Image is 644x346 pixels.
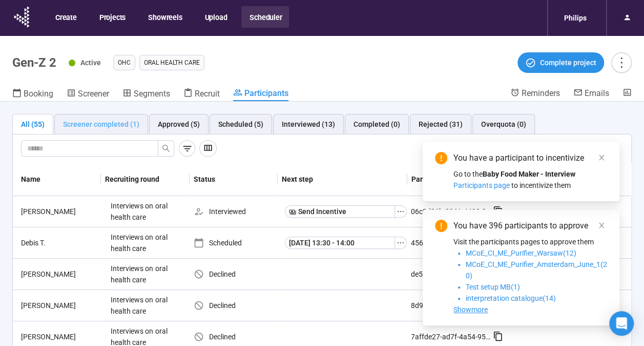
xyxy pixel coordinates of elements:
th: Name [13,163,101,196]
button: Scheduler [241,6,289,28]
div: Approved (5) [158,119,200,130]
span: Recruit [195,89,220,99]
div: Go to the to incentivize them [453,168,607,191]
button: [DATE] 13:30 - 14:00 [285,237,395,249]
span: OHC [118,57,131,68]
span: ellipsis [397,239,405,247]
div: [PERSON_NAME] [17,206,107,217]
button: exportExport [574,140,623,157]
span: interpretation catalogue(14) [466,294,556,302]
span: Active [80,59,101,67]
div: 06c2d86b-2061-4490-86c1-e3ebc1059891 [411,206,493,217]
button: ellipsis [394,237,407,249]
span: MCoE_CI_ME_Purifier_Amsterdam_June_1(20) [466,260,607,280]
div: You have a participant to incentivize [453,152,607,164]
span: MCoE_CI_ME_Purifier_Warsaw(12) [466,249,576,257]
span: search [162,144,170,152]
span: ellipsis [397,207,405,216]
button: Send Incentive [285,205,395,218]
div: Interviews on oral health care [107,290,183,321]
div: Philips [558,8,593,28]
button: search [158,140,174,157]
button: Create [47,6,84,28]
div: 7affde27-ad7f-4a54-9531-3dad58bd9945 [411,331,493,342]
div: Interviewed (13) [282,119,335,130]
div: de504064-f3c3-4ddd-a7b4-146c7add7ae3 [411,268,493,280]
div: [PERSON_NAME] [17,331,107,342]
span: Test setup MB(1) [466,283,520,291]
a: Emails [573,88,609,100]
div: [PERSON_NAME] [17,268,107,280]
button: Showreels [140,6,189,28]
p: Visit the participants pages to approve them [453,236,607,247]
div: [PERSON_NAME] [17,300,107,311]
div: Interviewed [194,206,281,217]
div: Declined [194,300,281,311]
button: Complete project [517,52,604,73]
span: exclamation-circle [435,220,447,232]
span: [DATE] 13:30 - 14:00 [289,237,355,248]
div: Scheduled [194,237,281,248]
a: Segments [122,88,170,101]
span: Complete project [540,57,596,68]
div: Interviews on oral health care [107,196,183,227]
div: Overquota (0) [481,119,526,130]
th: Next step [278,163,407,196]
a: Participants [233,88,288,101]
th: Participant ID [407,163,513,196]
div: Screener completed (1) [63,119,139,130]
span: more [614,55,628,69]
div: Interviews on oral health care [107,227,183,258]
button: ellipsis [394,205,407,218]
div: 8d9ed192-df9a-482c-b77d-ce190b7a3869 [411,300,493,311]
button: Upload [196,6,234,28]
div: All (55) [21,119,45,130]
th: Recruiting round [101,163,189,196]
span: Screener [78,89,109,99]
span: Reminders [522,88,560,98]
span: Oral Health Care [144,57,200,68]
span: Participants [244,88,288,98]
a: Recruit [183,88,220,101]
th: Status [190,163,278,196]
strong: Baby Food Maker - Interview [483,170,575,178]
div: 456489eb-ddae-4092-8d11-0d088fa55a53 [411,237,493,248]
span: Segments [134,89,170,99]
span: Emails [585,88,609,98]
a: Screener [67,88,109,101]
span: close [598,154,605,161]
h1: Gen-Z 2 [12,55,56,70]
span: exclamation-circle [435,152,447,164]
span: Showmore [453,305,488,314]
div: Debis T. [17,237,107,248]
div: Rejected (31) [419,119,463,130]
span: Booking [24,89,53,99]
a: Reminders [510,88,560,100]
span: close [598,222,605,229]
span: Participants page [453,181,510,189]
div: Interviews on oral health care [107,259,183,290]
div: Declined [194,268,281,280]
button: more [611,52,632,73]
div: Declined [194,331,281,342]
div: You have 396 participants to approve [453,220,607,232]
button: Projects [91,6,133,28]
div: Completed (0) [354,119,400,130]
a: Booking [12,88,53,101]
div: Scheduled (5) [218,119,263,130]
span: Send Incentive [298,206,346,217]
div: Open Intercom Messenger [609,311,634,336]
